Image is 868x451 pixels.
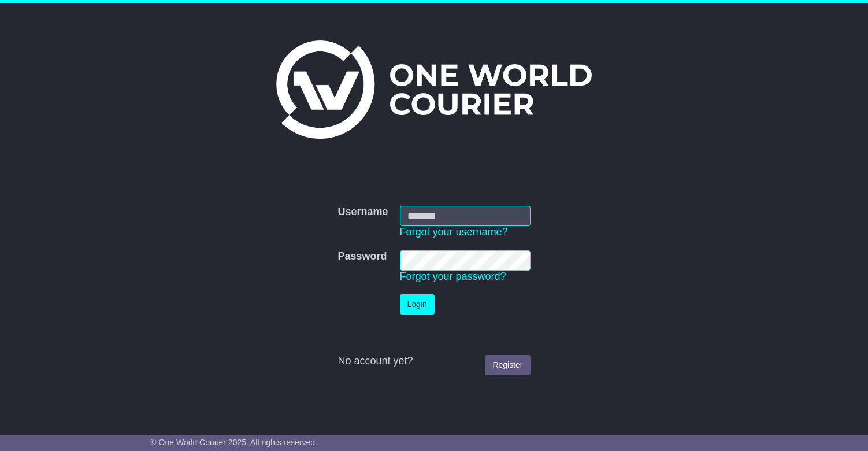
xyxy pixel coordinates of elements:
[337,355,530,368] div: No account yet?
[400,294,435,315] button: Login
[150,438,317,447] span: © One World Courier 2025. All rights reserved.
[400,226,508,238] a: Forgot your username?
[485,355,530,375] a: Register
[337,250,387,263] label: Password
[400,271,506,282] a: Forgot your password?
[276,40,592,139] img: One World
[337,206,388,219] label: Username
